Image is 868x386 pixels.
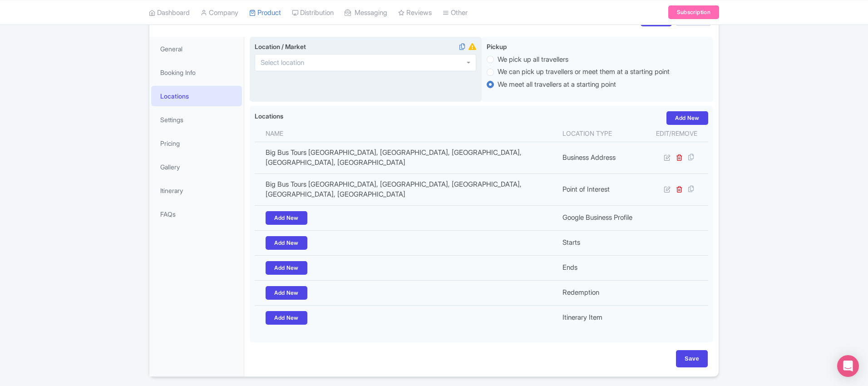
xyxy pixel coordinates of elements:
[25,15,44,22] div: v 4.0.25
[557,173,645,205] td: Point of Interest
[151,39,242,59] a: General
[266,236,307,250] a: Add New
[261,59,310,67] input: Select location
[557,205,645,230] td: Google Business Profile
[15,24,22,31] img: website_grey.svg
[151,180,242,201] a: Itinerary
[255,142,557,173] td: Big Bus Tours [GEOGRAPHIC_DATA], [GEOGRAPHIC_DATA], [GEOGRAPHIC_DATA], [GEOGRAPHIC_DATA], [GEOGRA...
[151,157,242,177] a: Gallery
[487,43,507,50] span: Pickup
[557,125,645,142] th: Location type
[90,53,98,60] img: tab_keywords_by_traffic_grey.svg
[498,67,670,77] label: We can pick up travellers or meet them at a starting point
[151,62,242,83] a: Booking Info
[266,211,307,225] a: Add New
[557,305,645,330] td: Itinerary Item
[645,125,708,142] th: Edit/Remove
[255,173,557,205] td: Big Bus Tours [GEOGRAPHIC_DATA], [GEOGRAPHIC_DATA], [GEOGRAPHIC_DATA], [GEOGRAPHIC_DATA], [GEOGRA...
[557,230,645,255] td: Starts
[668,5,719,19] a: Subscription
[266,311,307,325] a: Add New
[666,111,708,125] a: Add New
[15,15,22,22] img: logo_orange.svg
[557,255,645,280] td: Ends
[100,54,153,59] div: Keywords by Traffic
[266,286,307,300] a: Add New
[557,142,645,173] td: Business Address
[25,53,32,60] img: tab_domain_overview_orange.svg
[498,54,568,65] label: We pick up all travellers
[255,43,306,50] span: Location / Market
[151,109,242,130] a: Settings
[557,280,645,305] td: Redemption
[24,24,100,31] div: Domain: [DOMAIN_NAME]
[151,204,242,224] a: FAQs
[151,133,242,153] a: Pricing
[266,261,307,275] a: Add New
[837,355,859,377] div: Open Intercom Messenger
[498,79,616,90] label: We meet all travellers at a starting point
[35,54,81,59] div: Domain Overview
[151,86,242,106] a: Locations
[676,350,708,367] input: Save
[255,125,557,142] th: Name
[255,111,283,121] label: Locations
